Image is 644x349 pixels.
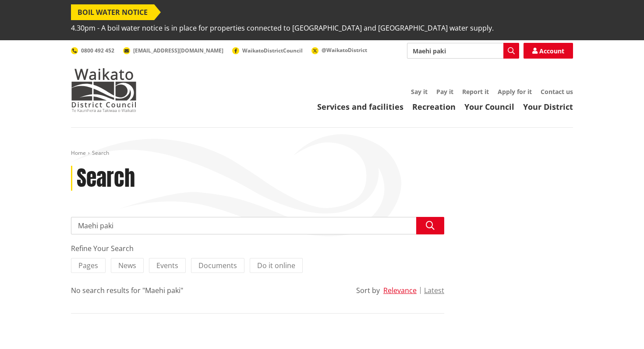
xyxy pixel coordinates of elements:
[462,87,489,96] a: Report it
[412,101,456,112] a: Recreation
[411,87,428,96] a: Say it
[524,43,573,59] a: Account
[156,261,178,270] span: Events
[71,149,86,157] a: Home
[311,46,367,54] a: @WaikatoDistrict
[78,261,98,270] span: Pages
[464,101,514,112] a: Your Council
[123,47,223,54] a: [EMAIL_ADDRESS][DOMAIN_NAME]
[424,286,444,294] button: Latest
[242,47,303,54] span: WaikatoDistrictCouncil
[71,243,444,254] div: Refine Your Search
[71,20,494,36] span: 4.30pm - A boil water notice is in place for properties connected to [GEOGRAPHIC_DATA] and [GEOGR...
[257,261,295,270] span: Do it online
[133,47,223,54] span: [EMAIL_ADDRESS][DOMAIN_NAME]
[77,166,135,191] h1: Search
[407,43,519,59] input: Search input
[81,47,114,54] span: 0800 492 452
[436,87,453,96] a: Pay it
[541,87,573,96] a: Contact us
[71,4,154,20] span: BOIL WATER NOTICE
[71,47,114,54] a: 0800 492 452
[71,150,573,157] nav: breadcrumb
[356,285,380,296] div: Sort by
[92,149,109,157] span: Search
[232,47,303,54] a: WaikatoDistrictCouncil
[71,217,444,234] input: Search input
[317,101,403,112] a: Services and facilities
[523,101,573,112] a: Your District
[118,261,136,270] span: News
[383,286,417,294] button: Relevance
[198,261,237,270] span: Documents
[322,46,367,54] span: @WaikatoDistrict
[498,87,532,96] a: Apply for it
[71,285,183,296] div: No search results for "Maehi paki"
[71,68,137,112] img: Waikato District Council - Te Kaunihera aa Takiwaa o Waikato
